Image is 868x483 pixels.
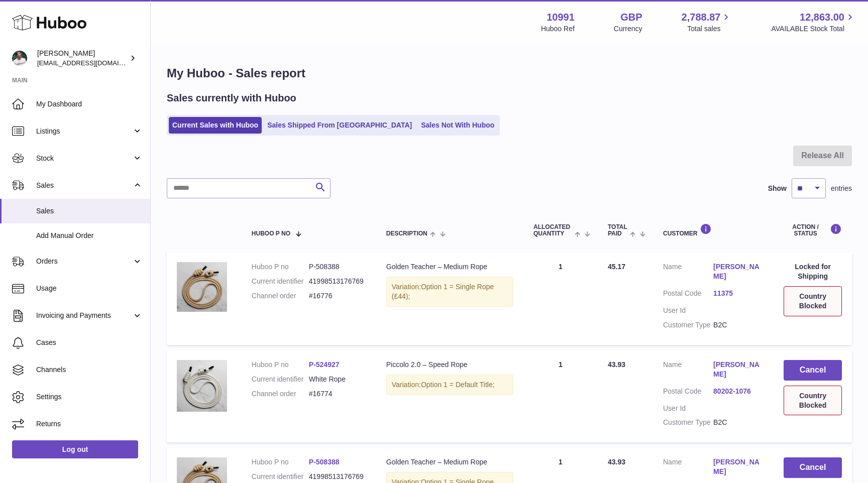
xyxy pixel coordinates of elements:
[36,392,143,402] span: Settings
[614,24,642,34] div: Currency
[36,311,132,320] span: Invoicing and Payments
[252,262,309,272] dt: Huboo P no
[309,291,366,301] dd: #16776
[167,65,852,81] h1: My Huboo - Sales report
[252,375,309,384] dt: Current identifier
[36,181,132,190] span: Sales
[386,360,513,370] div: Piccolo 2.0 – Speed Rope
[177,360,227,412] img: 109911711102215.png
[682,11,732,34] a: 2,788.87 Total sales
[309,277,366,286] dd: 41998513176769
[37,59,148,67] span: [EMAIL_ADDRESS][DOMAIN_NAME]
[784,457,842,478] button: Cancel
[36,419,143,429] span: Returns
[12,440,138,458] a: Log out
[541,24,575,34] div: Huboo Ref
[386,375,513,395] div: Variation:
[713,262,764,281] a: [PERSON_NAME]
[687,24,732,34] span: Total sales
[36,206,143,216] span: Sales
[547,11,575,24] strong: 10991
[608,458,625,466] span: 43.93
[309,389,366,399] dd: #16774
[167,91,296,105] h2: Sales currently with Huboo
[177,262,227,312] img: 109911711102352.png
[252,389,309,399] dt: Channel order
[252,360,309,370] dt: Huboo P no
[36,99,143,109] span: My Dashboard
[252,277,309,286] dt: Current identifier
[663,223,764,237] div: Customer
[784,286,842,316] div: Country Blocked
[36,257,132,266] span: Orders
[784,223,842,237] div: Action / Status
[663,289,713,301] dt: Postal Code
[36,338,143,347] span: Cases
[620,11,642,24] strong: GBP
[12,51,27,66] img: timshieff@gmail.com
[392,283,494,300] span: Option 1 = Single Rope (£44);
[252,457,309,467] dt: Huboo P no
[713,457,764,476] a: [PERSON_NAME]
[421,381,495,389] span: Option 1 = Default Title;
[309,262,366,272] dd: P-508388
[608,263,625,271] span: 45.17
[663,418,713,427] dt: Customer Type
[309,375,366,384] dd: White Rope
[663,360,713,382] dt: Name
[663,404,713,413] dt: User Id
[309,458,340,466] a: P-508388
[608,224,627,237] span: Total paid
[831,184,852,193] span: entries
[800,11,844,24] span: 12,863.00
[768,184,787,193] label: Show
[169,117,262,134] a: Current Sales with Huboo
[663,387,713,399] dt: Postal Code
[663,306,713,315] dt: User Id
[663,262,713,284] dt: Name
[784,360,842,381] button: Cancel
[713,418,764,427] dd: B2C
[386,230,427,237] span: Description
[713,360,764,379] a: [PERSON_NAME]
[523,252,598,344] td: 1
[386,457,513,467] div: Golden Teacher – Medium Rope
[608,360,625,369] span: 43.93
[713,320,764,330] dd: B2C
[36,127,132,136] span: Listings
[37,49,128,68] div: [PERSON_NAME]
[36,284,143,293] span: Usage
[784,262,842,281] div: Locked for Shipping
[663,457,713,479] dt: Name
[252,472,309,481] dt: Current identifier
[386,277,513,307] div: Variation:
[386,262,513,272] div: Golden Teacher – Medium Rope
[713,387,764,396] a: 80202-1076
[264,117,415,134] a: Sales Shipped From [GEOGRAPHIC_DATA]
[784,386,842,416] div: Country Blocked
[252,291,309,301] dt: Channel order
[771,11,856,34] a: 12,863.00 AVAILABLE Stock Total
[36,231,143,240] span: Add Manual Order
[771,24,856,34] span: AVAILABLE Stock Total
[309,360,340,369] a: P-524927
[682,11,721,24] span: 2,788.87
[309,472,366,481] dd: 41998513176769
[36,365,143,375] span: Channels
[713,289,764,298] a: 11375
[36,154,132,163] span: Stock
[523,350,598,442] td: 1
[417,117,498,134] a: Sales Not With Huboo
[252,230,290,237] span: Huboo P no
[663,320,713,330] dt: Customer Type
[533,224,572,237] span: ALLOCATED Quantity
